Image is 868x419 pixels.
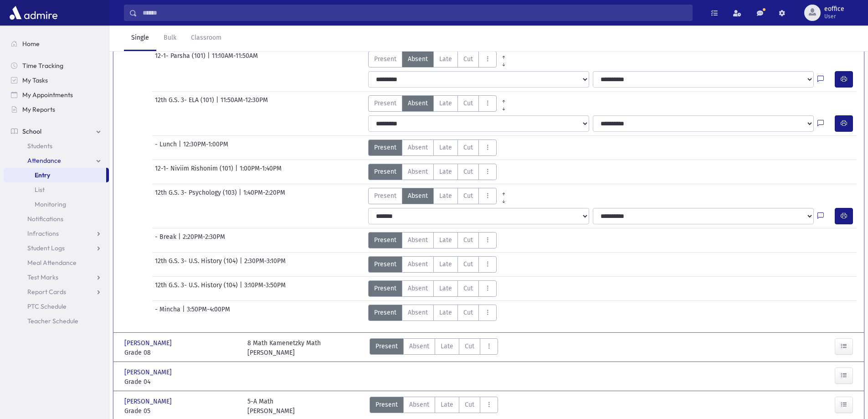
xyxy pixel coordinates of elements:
span: 1:00PM-1:40PM [240,164,282,180]
span: Late [439,54,452,64]
a: My Tasks [4,73,109,88]
div: AttTypes [370,397,498,416]
span: Absent [408,191,428,201]
div: AttTypes [368,280,497,297]
span: | [182,305,187,321]
span: My Tasks [22,76,48,84]
div: AttTypes [368,232,497,248]
a: All Later [497,195,511,202]
span: Grade 05 [124,406,238,416]
span: Present [374,235,396,245]
div: AttTypes [368,256,497,273]
a: Attendance [4,153,109,168]
span: Test Marks [27,273,58,281]
span: Grade 08 [124,348,238,357]
span: Late [439,235,452,245]
span: [PERSON_NAME] [124,338,174,348]
a: Entry [4,168,106,182]
span: Absent [408,308,428,317]
a: Home [4,36,109,51]
span: Cut [463,284,473,293]
span: [PERSON_NAME] [124,397,174,406]
a: Students [4,139,109,153]
span: 12th G.S. 3- U.S. History (104) [155,256,240,273]
a: My Appointments [4,88,109,102]
span: 12th G.S. 3- U.S. History (104) [155,280,240,297]
span: Cut [463,143,473,152]
span: Absent [408,143,428,152]
span: Cut [463,259,473,269]
span: Present [374,259,396,269]
div: AttTypes [368,164,497,180]
input: Search [137,5,692,21]
span: 12-1- Parsha (101) [155,51,207,67]
span: [PERSON_NAME] [124,367,174,377]
span: Meal Attendance [27,259,77,267]
span: Late [441,400,453,409]
span: Absent [408,167,428,176]
div: AttTypes [370,338,498,357]
span: Student Logs [27,244,65,252]
span: Present [374,308,396,317]
span: 1:40PM-2:20PM [243,188,285,204]
span: | [178,232,183,248]
span: Entry [35,171,50,179]
div: 5-A Math [PERSON_NAME] [247,397,295,416]
span: Cut [463,308,473,317]
span: Absent [408,284,428,293]
span: List [35,186,45,194]
span: Cut [463,54,473,64]
span: Grade 04 [124,377,238,387]
span: Present [375,341,398,351]
a: Bulk [156,26,184,51]
span: Absent [409,341,429,351]
span: User [824,13,844,20]
a: All Prior [497,188,511,195]
span: Cut [463,235,473,245]
span: | [207,51,212,67]
span: Absent [408,54,428,64]
span: Infractions [27,229,59,238]
span: Late [439,191,452,201]
span: 11:50AM-12:30PM [221,95,268,112]
span: Cut [463,191,473,201]
span: Cut [463,98,473,108]
span: Absent [408,259,428,269]
a: School [4,124,109,139]
span: My Appointments [22,91,73,99]
div: 8 Math Kamenetzky Math [PERSON_NAME] [247,338,321,357]
span: Students [27,142,52,150]
a: Classroom [184,26,229,51]
div: AttTypes [368,51,511,67]
span: Absent [408,98,428,108]
span: Teacher Schedule [27,317,78,325]
span: Cut [465,341,474,351]
span: School [22,127,41,135]
a: List [4,182,109,197]
span: 12th G.S. 3- Psychology (103) [155,188,239,204]
span: Present [374,167,396,176]
span: Late [439,308,452,317]
span: 12-1- Niviim Rishonim (101) [155,164,235,180]
a: Meal Attendance [4,255,109,270]
span: 2:30PM-3:10PM [244,256,286,273]
span: 3:50PM-4:00PM [187,305,230,321]
span: eoffice [824,5,844,13]
div: AttTypes [368,140,497,156]
span: Present [374,284,396,293]
span: Late [439,143,452,152]
span: - Lunch [155,140,179,156]
span: Time Tracking [22,62,63,70]
span: 2:20PM-2:30PM [183,232,225,248]
a: Notifications [4,212,109,226]
span: - Mincha [155,305,182,321]
span: Home [22,40,40,48]
div: AttTypes [368,188,511,204]
a: My Reports [4,102,109,117]
a: Teacher Schedule [4,314,109,328]
span: Late [439,167,452,176]
span: 12th G.S. 3- ELA (101) [155,95,216,112]
span: Present [374,98,396,108]
span: 11:10AM-11:50AM [212,51,258,67]
span: | [240,280,244,297]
